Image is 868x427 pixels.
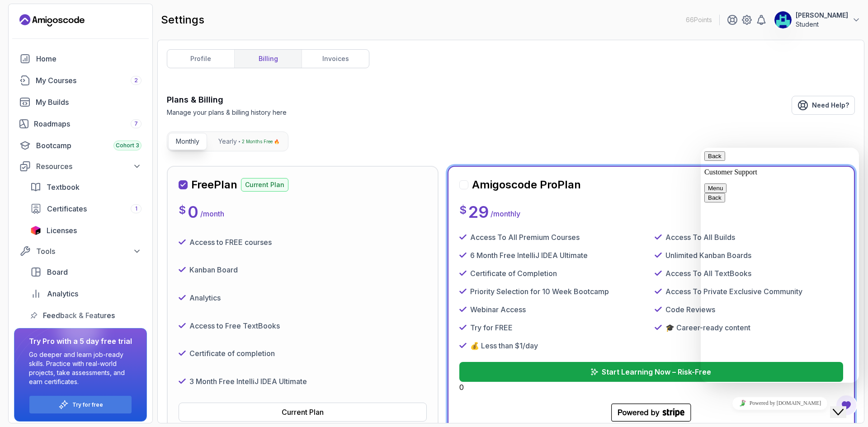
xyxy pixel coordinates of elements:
[200,208,224,219] p: / month
[189,237,272,248] p: Access to FREE courses
[47,182,80,192] span: Textbook
[47,203,87,214] span: Certificates
[167,94,287,106] h3: Plans & Billing
[72,401,103,408] a: Try for free
[686,15,712,24] p: 66 Points
[774,11,792,28] img: user profile image
[470,250,588,261] p: 6 Month Free IntelliJ IDEA Ultimate
[29,350,132,386] p: Go deeper and learn job-ready skills. Practice with real-world projects, take assessments, and ea...
[796,11,848,20] p: [PERSON_NAME]
[36,53,142,64] div: Home
[665,232,735,243] p: Access To All Builds
[774,11,861,29] button: user profile image[PERSON_NAME]Student
[665,268,751,279] p: Access To All TextBooks
[36,75,142,86] div: My Courses
[472,178,581,192] h2: Amigoscode Pro Plan
[14,50,147,68] a: home
[36,140,142,151] div: Bootcamp
[14,136,147,155] a: bootcamp
[47,267,68,277] span: Board
[25,263,147,281] a: board
[179,203,186,217] p: $
[134,77,138,84] span: 2
[176,137,199,146] p: Monthly
[179,403,427,422] button: Current Plan
[25,306,147,324] a: feedback
[812,101,849,110] span: Need Help?
[14,115,147,133] a: roadmaps
[161,13,204,27] h2: settings
[282,407,324,418] div: Current Plan
[470,304,526,315] p: Webinar Access
[302,50,369,68] a: invoices
[665,322,750,333] p: 🎓 Career-ready content
[36,97,142,108] div: My Builds
[459,203,467,217] p: $
[830,391,859,418] iframe: chat widget
[701,393,859,413] iframe: chat widget
[470,340,538,351] p: 💰 Less than $1/day
[189,376,307,387] p: 3 Month Free IntelliJ IDEA Ultimate
[47,288,78,299] span: Analytics
[36,246,142,257] div: Tools
[189,264,238,275] p: Kanban Board
[470,268,557,279] p: Certificate of Completion
[47,225,77,236] span: Licenses
[167,108,287,117] p: Manage your plans & billing history here
[116,142,139,149] span: Cohort 3
[665,304,715,315] p: Code Reviews
[14,71,147,89] a: courses
[188,203,198,221] p: 0
[34,118,142,129] div: Roadmaps
[470,232,580,243] p: Access To All Premium Courses
[665,250,751,261] p: Unlimited Kanban Boards
[241,178,288,192] p: Current Plan
[234,50,302,68] a: billing
[25,221,147,239] a: licenses
[189,348,275,359] p: Certificate of completion
[218,137,237,146] p: Yearly
[470,286,609,297] p: Priority Selection for 10 Week Bootcamp
[168,133,207,150] button: Monthly
[468,203,489,221] p: 29
[189,320,280,331] p: Access to Free TextBooks
[470,322,513,333] p: Try for FREE
[242,137,279,146] p: 2 Months Free 🔥
[43,310,115,321] span: Feedback & Features
[134,120,138,127] span: 7
[189,292,221,303] p: Analytics
[30,226,41,235] img: jetbrains icon
[792,96,855,115] a: Need Help?
[14,93,147,111] a: builds
[19,13,85,28] a: Landing page
[36,161,142,172] div: Resources
[701,148,859,383] iframe: chat widget
[135,205,137,212] span: 1
[25,178,147,196] a: textbook
[459,362,843,393] div: 0
[29,395,132,414] button: Try for free
[25,285,147,303] a: analytics
[491,208,520,219] p: / monthly
[796,20,848,29] p: Student
[211,133,287,150] button: Yearly2 Months Free 🔥
[191,178,237,192] h2: Free Plan
[459,362,843,382] button: Start Learning Now – Risk-Free
[602,366,711,377] p: Start Learning Now – Risk-Free
[14,158,147,174] button: Resources
[665,286,802,297] p: Access To Private Exclusive Community
[14,243,147,259] button: Tools
[167,50,234,68] a: profile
